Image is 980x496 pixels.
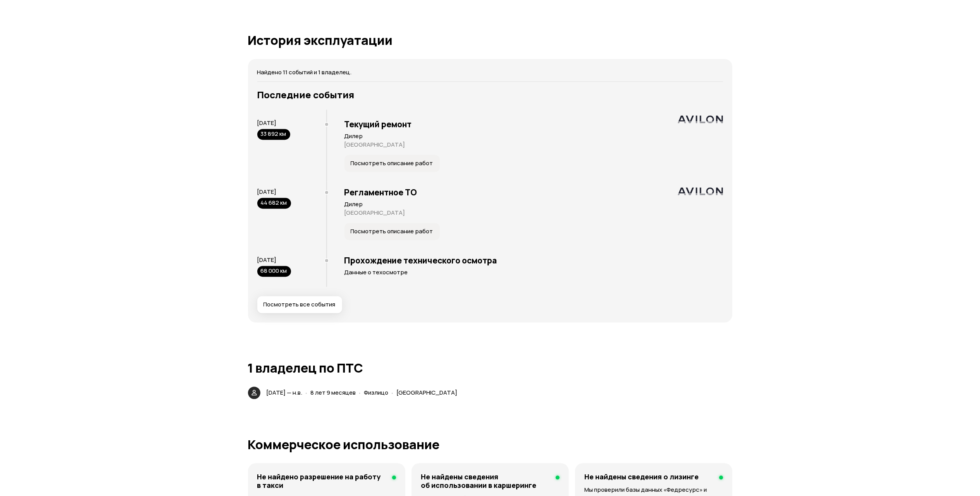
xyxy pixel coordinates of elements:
[257,473,386,490] h4: Не найдено разрешение на работу в такси
[248,34,732,48] h1: История эксплуатации
[344,133,723,140] p: Дилер
[678,188,723,195] img: logo
[344,201,723,209] p: Дилер
[311,389,356,397] span: 8 лет 9 месяцев
[344,223,440,240] button: Посмотреть описание работ
[344,269,723,277] p: Данные о техосмотре
[257,68,723,77] p: Найдено 11 событий и 1 владелец.
[248,361,732,375] h1: 1 владелец по ПТС
[257,266,291,277] div: 68 000 км
[351,160,433,168] span: Посмотреть описание работ
[264,301,336,309] span: Посмотреть все события
[257,188,277,196] span: [DATE]
[584,473,699,481] h4: Не найдены сведения о лизинге
[364,389,389,397] span: Физлицо
[344,188,723,198] h3: Регламентное ТО
[344,155,440,172] button: Посмотреть описание работ
[344,120,723,130] h3: Текущий ремонт
[392,387,394,399] span: ·
[257,129,290,140] div: 33 892 км
[248,438,732,452] h1: Коммерческое использование
[351,228,433,236] span: Посмотреть описание работ
[678,116,723,123] img: logo
[257,256,277,264] span: [DATE]
[421,473,549,490] h4: Не найдены сведения об использовании в каршеринге
[344,141,723,149] p: [GEOGRAPHIC_DATA]
[344,256,723,266] h3: Прохождение технического осмотра
[344,209,723,217] p: [GEOGRAPHIC_DATA]
[306,387,308,399] span: ·
[257,90,723,101] h3: Последние события
[397,389,458,397] span: [GEOGRAPHIC_DATA]
[267,389,303,397] span: [DATE] — н.в.
[257,119,277,127] span: [DATE]
[359,387,361,399] span: ·
[257,296,342,313] button: Посмотреть все события
[257,198,291,209] div: 44 682 км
